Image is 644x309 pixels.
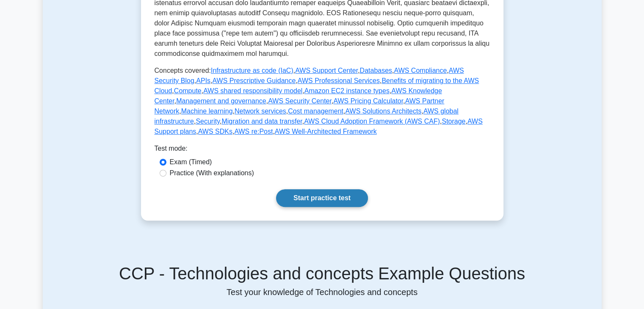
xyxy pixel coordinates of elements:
[234,128,273,135] a: AWS re:Post
[298,77,380,84] a: AWS Professional Services
[211,67,293,74] a: Infrastructure as code (IaC)
[176,97,266,105] a: Management and governance
[394,67,447,74] a: AWS Compliance
[345,108,421,115] a: AWS Solutions Architects
[442,118,465,125] a: Storage
[235,108,286,115] a: Network services
[295,67,358,74] a: AWS Support Center
[221,118,302,125] a: Migration and data transfer
[196,77,210,84] a: APIs
[276,189,368,207] a: Start practice test
[288,108,343,115] a: Cost management
[275,128,377,135] a: AWS Well-Architected Framework
[48,287,597,297] p: Test your knowledge of Technologies and concepts
[155,97,445,115] a: AWS Partner Network
[174,87,202,94] a: Compute
[304,87,390,94] a: Amazon EC2 instance types
[304,118,440,125] a: AWS Cloud Adoption Framework (AWS CAF)
[268,97,332,105] a: AWS Security Center
[155,143,490,157] div: Test mode:
[333,97,403,105] a: AWS Pricing Calculator
[198,128,232,135] a: AWS SDKs
[170,168,254,178] label: Practice (With explanations)
[181,108,233,115] a: Machine learning
[359,67,392,74] a: Databases
[155,66,490,137] p: Concepts covered: , , , , , , , , , , , , , , , , , , , , , , , , , , , , ,
[48,263,597,284] h5: CCP - Technologies and concepts Example Questions
[170,157,212,167] label: Exam (Timed)
[203,87,302,94] a: AWS shared responsibility model
[212,77,296,84] a: AWS Prescriptive Guidance
[196,118,220,125] a: Security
